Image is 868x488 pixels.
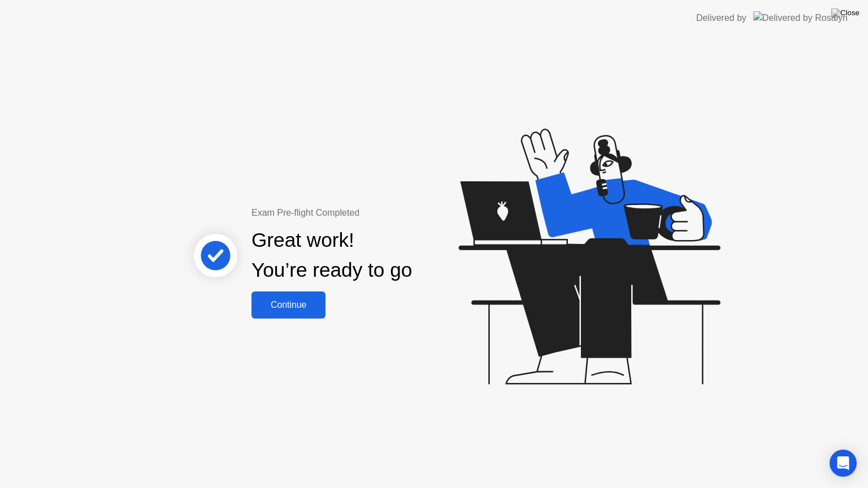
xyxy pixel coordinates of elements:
[753,11,848,24] img: Delivered by Rosalyn
[830,450,857,477] div: Open Intercom Messenger
[831,8,860,18] img: Close
[251,291,325,319] button: Continue
[251,225,412,285] div: Great work! You’re ready to go
[251,206,485,220] div: Exam Pre-flight Completed
[696,11,747,25] div: Delivered by
[255,300,322,310] div: Continue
